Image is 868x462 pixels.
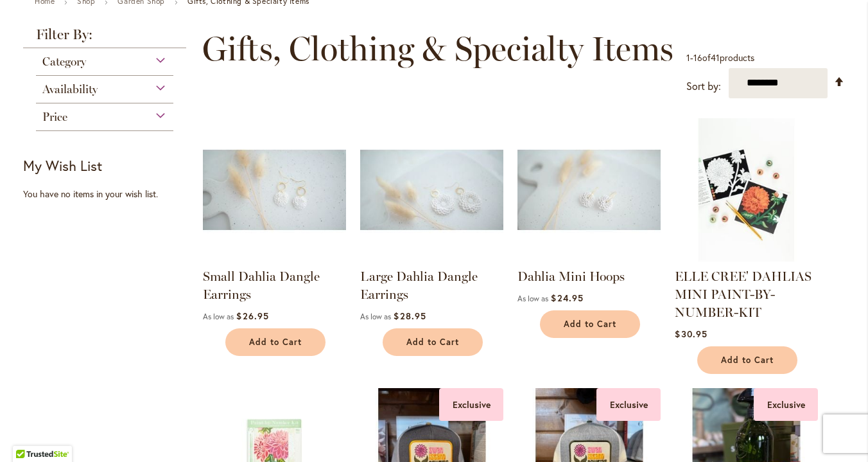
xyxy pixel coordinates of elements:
[517,118,661,262] img: Dahlia Mini Hoops
[23,156,102,175] strong: My Wish List
[596,388,661,421] div: Exclusive
[675,328,707,340] span: $30.95
[439,388,503,421] div: Exclusive
[42,55,86,69] span: Category
[686,51,690,64] span: 1
[406,337,459,348] span: Add to Cart
[675,118,818,262] img: ELLE CREE' DAHLIAS MINI PAINT-BY-NUMBER-KIT
[551,292,583,304] span: $24.95
[203,312,234,321] span: As low as
[517,252,661,264] a: Dahlia Mini Hoops
[203,252,346,264] a: Small Dahlia Dangle Earrings
[517,269,625,284] a: Dahlia Mini Hoops
[360,312,391,321] span: As low as
[711,51,720,64] span: 41
[249,337,302,348] span: Add to Cart
[203,118,346,262] img: Small Dahlia Dangle Earrings
[693,51,702,64] span: 16
[675,252,818,264] a: ELLE CREE' DAHLIAS MINI PAINT-BY-NUMBER-KIT
[42,82,98,96] span: Availability
[203,269,320,302] a: Small Dahlia Dangle Earrings
[360,118,503,262] img: Large Dahlia Dangle Earrings
[360,252,503,264] a: Large Dahlia Dangle Earrings
[754,388,818,421] div: Exclusive
[202,30,673,68] span: Gifts, Clothing & Specialty Items
[675,269,812,320] a: ELLE CREE' DAHLIAS MINI PAINT-BY-NUMBER-KIT
[540,310,640,338] button: Add to Cart
[236,310,268,322] span: $26.95
[517,294,548,303] span: As low as
[394,310,426,322] span: $28.95
[686,48,754,68] p: - of products
[225,328,325,356] button: Add to Cart
[360,269,478,302] a: Large Dahlia Dangle Earrings
[42,110,67,124] span: Price
[23,188,195,200] div: You have no items in your wish list.
[697,346,797,374] button: Add to Cart
[383,328,483,356] button: Add to Cart
[564,319,616,330] span: Add to Cart
[23,28,186,48] strong: Filter By:
[721,355,774,366] span: Add to Cart
[10,416,46,452] iframe: Launch Accessibility Center
[686,75,721,98] label: Sort by:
